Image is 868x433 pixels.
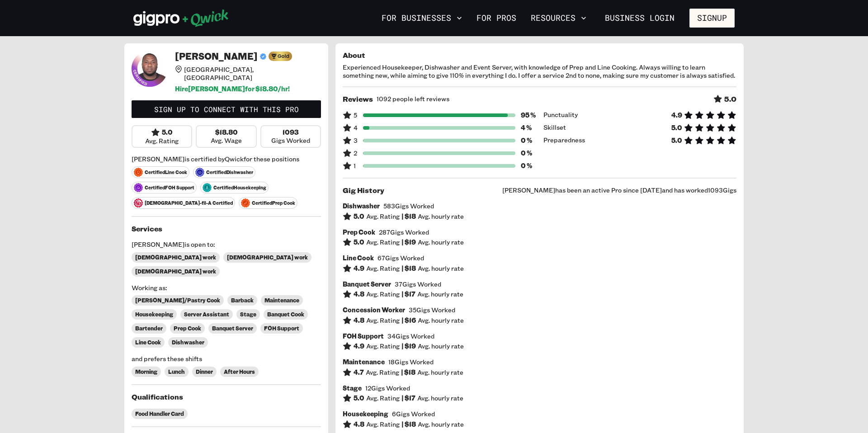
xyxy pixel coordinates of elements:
[418,264,464,273] span: Avg. hourly rate
[343,228,375,236] h6: Prep Cook
[354,290,364,298] h6: 4.8
[212,325,253,332] span: Banquet Server
[354,212,364,221] h6: 5.0
[724,94,736,104] h5: 5.0
[132,166,189,178] span: Certified Line Cook
[132,182,197,193] span: Certified FOH Support
[240,311,256,318] span: Stage
[132,284,321,292] span: Working as:
[267,311,304,318] span: Banquet Cook
[132,100,321,118] a: Sign up to connect with this Pro
[417,394,463,402] span: Avg. hourly rate
[354,368,364,377] h6: 4.7
[132,197,235,209] span: [DEMOGRAPHIC_DATA]-fil-A Certified
[387,332,434,340] span: 34 Gigs Worked
[343,111,358,120] span: 5
[543,136,585,145] span: Preparedness
[343,94,373,104] h5: Reviews
[343,123,358,132] span: 4
[135,339,161,346] span: Line Cook
[211,136,242,145] span: Avg. Wage
[354,264,364,273] h6: 4.9
[418,342,464,350] span: Avg. hourly rate
[134,183,143,192] img: svg+xml;base64,PHN2ZyB3aWR0aD0iNjQiIGhlaWdodD0iNjQiIHZpZXdCb3g9IjAgMCA2NCA2NCIgZmlsbD0ibm9uZSIgeG...
[343,149,358,158] span: 2
[343,186,384,195] h5: Gig History
[597,9,682,28] a: Business Login
[409,306,455,314] span: 35 Gigs Worked
[227,254,308,261] span: [DEMOGRAPHIC_DATA] work
[132,240,321,249] span: [PERSON_NAME] is open to:
[343,202,380,210] h6: Dishwasher
[239,197,297,209] span: Certified Prep Cook
[193,166,255,178] span: Certified Dishwasher
[543,123,566,132] span: Skillset
[401,290,415,298] h6: | $ 17
[521,162,536,170] h6: 0 %
[388,358,434,366] span: 18 Gigs Worked
[401,342,416,350] h6: | $ 19
[366,394,400,402] span: Avg. Rating
[174,325,201,332] span: Prep Cook
[135,268,216,275] span: [DEMOGRAPHIC_DATA] work
[271,136,310,145] span: Gigs Worked
[241,198,250,207] img: svg+xml;base64,PHN2ZyB3aWR0aD0iNjQiIGhlaWdodD0iNjQiIHZpZXdCb3g9IjAgMCA2NCA2NCIgZmlsbD0ibm9uZSIgeG...
[343,410,388,418] h6: Housekeeping
[417,290,463,298] span: Avg. hourly rate
[418,212,464,221] span: Avg. hourly rate
[135,325,163,332] span: Bartender
[401,316,416,325] h6: | $ 16
[215,128,238,136] h6: $18.80
[135,410,184,417] span: Food Handler Card
[224,368,255,375] span: After Hours
[264,325,299,332] span: FOH Support
[366,420,400,428] span: Avg. Rating
[135,297,220,304] span: [PERSON_NAME]/Pastry Cook
[671,136,682,145] h6: 5.0
[135,254,216,261] span: [DEMOGRAPHIC_DATA] work
[418,420,464,428] span: Avg. hourly rate
[366,290,400,298] span: Avg. Rating
[132,355,321,363] span: and prefers these shifts
[418,238,464,246] span: Avg. hourly rate
[134,198,143,207] img: svg+xml;base64,PHN2ZyB3aWR0aD0iMjAiIGhlaWdodD0iMjAiIHZpZXdCb3g9IjAgMCAyMCAyMCIgZmlsbD0ibm9uZSIgeG...
[343,63,736,79] span: Experienced Housekeeper, Dishwasher and Event Server, with knowledge of Prep and Line Cooking. Al...
[671,111,682,119] h6: 4.9
[343,136,358,145] span: 3
[184,311,229,318] span: Server Assistant
[401,212,416,221] h6: | $ 18
[134,168,143,177] img: svg+xml;base64,PHN2ZyB3aWR0aD0iNjQiIGhlaWdodD0iNjQiIHZpZXdCb3g9IjAgMCA2NCA2NCIgZmlsbD0ibm9uZSIgeG...
[135,311,173,318] span: Housekeeping
[378,10,466,26] button: For Businesses
[343,51,736,60] h5: About
[521,136,536,145] h6: 0 %
[521,124,536,132] h6: 4 %
[366,238,400,246] span: Avg. Rating
[132,155,321,163] span: [PERSON_NAME] is certified by Qwick for these positions
[543,111,578,120] span: Punctuality
[354,342,364,350] h6: 4.9
[168,368,185,375] span: Lunch
[354,420,364,428] h6: 4.8
[401,420,416,428] h6: | $ 18
[366,342,400,350] span: Avg. Rating
[417,368,463,377] span: Avg. hourly rate
[354,238,364,246] h6: 5.0
[377,254,424,262] span: 67 Gigs Worked
[200,182,269,193] span: Certified Housekeeping
[401,394,415,402] h6: | $ 17
[264,297,299,304] span: Maintenance
[172,339,204,346] span: Dishwasher
[343,254,374,262] h6: Line Cook
[354,394,364,402] h6: 5.0
[401,264,416,273] h6: | $ 18
[377,95,449,103] span: 1092 people left reviews
[195,168,204,177] img: svg+xml;base64,PHN2ZyB3aWR0aD0iNjQiIGhlaWdodD0iNjQiIHZpZXdCb3g9IjAgMCA2NCA2NCIgZmlsbD0ibm9uZSIgeG...
[521,111,536,119] h6: 95 %
[343,384,362,392] h6: Stage
[671,124,682,132] h6: 5.0
[401,238,416,246] h6: | $ 19
[151,128,173,137] div: 5.0
[395,280,441,288] span: 37 Gigs Worked
[418,316,464,325] span: Avg. hourly rate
